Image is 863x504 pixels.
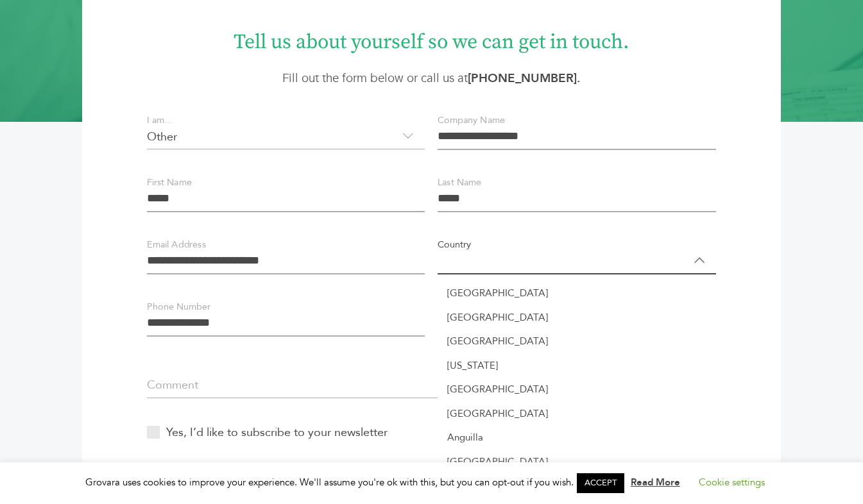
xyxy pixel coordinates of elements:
[438,305,716,330] span: [GEOGRAPHIC_DATA]
[147,113,172,128] label: I am...
[631,476,680,489] a: Read More
[147,238,206,252] label: Email Address
[438,330,716,354] span: [GEOGRAPHIC_DATA]
[147,300,210,314] label: Phone Number
[438,378,716,402] span: [GEOGRAPHIC_DATA]
[438,238,471,252] label: Country
[438,113,505,128] label: Company Name
[85,476,778,489] span: Grovara uses cookies to improve your experience. We'll assume you're ok with this, but you can op...
[147,124,425,149] span: Other
[117,69,746,87] p: Fill out the form below or call us at
[147,176,192,190] label: First Name
[147,376,198,394] label: Comment
[468,70,581,87] strong: .
[438,176,481,190] label: Last Name
[117,19,746,56] h1: Tell us about yourself so we can get in touch.
[438,449,716,474] span: [GEOGRAPHIC_DATA]
[147,424,388,441] label: Yes, I’d like to subscribe to your newsletter
[438,281,716,306] span: [GEOGRAPHIC_DATA]
[438,426,716,450] span: Anguilla
[438,401,716,426] span: [GEOGRAPHIC_DATA]
[699,476,765,489] a: Cookie settings
[438,353,716,378] span: [US_STATE]
[468,70,577,87] a: [PHONE_NUMBER]
[577,473,624,493] a: ACCEPT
